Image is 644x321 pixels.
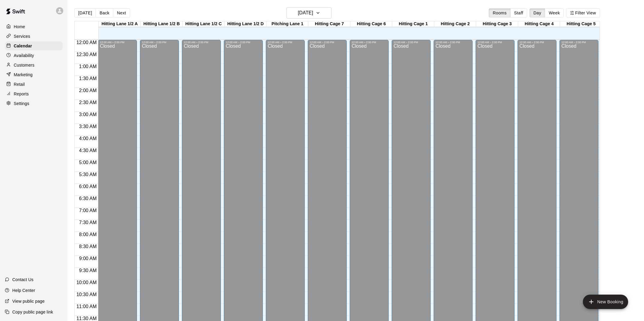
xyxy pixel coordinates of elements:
[78,112,98,117] span: 3:00 AM
[5,22,63,31] a: Home
[78,244,98,249] span: 8:30 AM
[392,21,434,27] div: Hitting Cage 1
[78,232,98,237] span: 8:00 AM
[393,41,429,44] div: 12:00 AM – 2:00 PM
[12,277,34,283] p: Contact Us
[14,52,34,58] p: Availability
[298,9,313,17] h6: [DATE]
[476,21,518,27] div: Hitting Cage 3
[14,91,29,97] p: Reports
[184,41,219,44] div: 12:00 AM – 2:00 PM
[566,8,600,17] button: Filter View
[75,280,98,285] span: 10:00 AM
[113,8,130,17] button: Next
[78,256,98,261] span: 9:00 AM
[308,21,350,27] div: Hitting Cage 7
[96,8,113,17] button: Back
[75,52,98,57] span: 12:30 AM
[519,41,555,44] div: 12:00 AM – 2:00 PM
[78,184,98,189] span: 6:00 AM
[5,89,63,98] a: Reports
[350,21,392,27] div: Hitting Cage 6
[74,8,96,17] button: [DATE]
[14,33,30,39] p: Services
[561,41,597,44] div: 12:00 AM – 2:00 PM
[78,172,98,177] span: 5:30 AM
[14,43,32,49] p: Calendar
[5,99,63,108] a: Settings
[5,51,63,60] a: Availability
[5,61,63,70] a: Customers
[75,316,98,321] span: 11:30 AM
[560,21,602,27] div: Hitting Cage 5
[78,88,98,93] span: 2:00 AM
[5,80,63,89] a: Retail
[78,124,98,129] span: 3:30 AM
[5,70,63,79] a: Marketing
[78,136,98,141] span: 4:00 AM
[518,21,560,27] div: Hitting Cage 4
[12,309,53,315] p: Copy public page link
[78,220,98,225] span: 7:30 AM
[477,41,513,44] div: 12:00 AM – 2:00 PM
[75,304,98,309] span: 11:00 AM
[78,208,98,213] span: 7:00 AM
[14,24,25,30] p: Home
[78,76,98,81] span: 1:30 AM
[100,41,135,44] div: 12:00 AM – 2:00 PM
[141,21,183,27] div: Hitting Lane 1/2 B
[142,41,177,44] div: 12:00 AM – 2:00 PM
[14,62,34,68] p: Customers
[14,100,29,106] p: Settings
[266,21,308,27] div: Pitching Lane 1
[75,40,98,45] span: 12:00 AM
[434,21,476,27] div: Hitting Cage 2
[545,8,564,17] button: Week
[99,21,141,27] div: Hitting Lane 1/2 A
[78,160,98,165] span: 5:00 AM
[5,41,63,50] a: Calendar
[5,32,63,41] a: Services
[78,64,98,69] span: 1:00 AM
[14,72,33,78] p: Marketing
[268,41,303,44] div: 12:00 AM – 2:00 PM
[583,295,628,309] button: add
[12,298,45,304] p: View public page
[489,8,510,17] button: Rooms
[352,41,387,44] div: 12:00 AM – 2:00 PM
[12,287,35,293] p: Help Center
[226,41,261,44] div: 12:00 AM – 2:00 PM
[435,41,471,44] div: 12:00 AM – 2:00 PM
[78,148,98,153] span: 4:30 AM
[78,100,98,105] span: 2:30 AM
[14,81,25,87] p: Retail
[75,292,98,297] span: 10:30 AM
[510,8,527,17] button: Staff
[78,268,98,273] span: 9:30 AM
[286,7,331,19] button: [DATE]
[310,41,345,44] div: 12:00 AM – 2:00 PM
[78,196,98,201] span: 6:30 AM
[530,8,545,17] button: Day
[224,21,266,27] div: Hitting Lane 1/2 D
[183,21,224,27] div: Hitting Lane 1/2 C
